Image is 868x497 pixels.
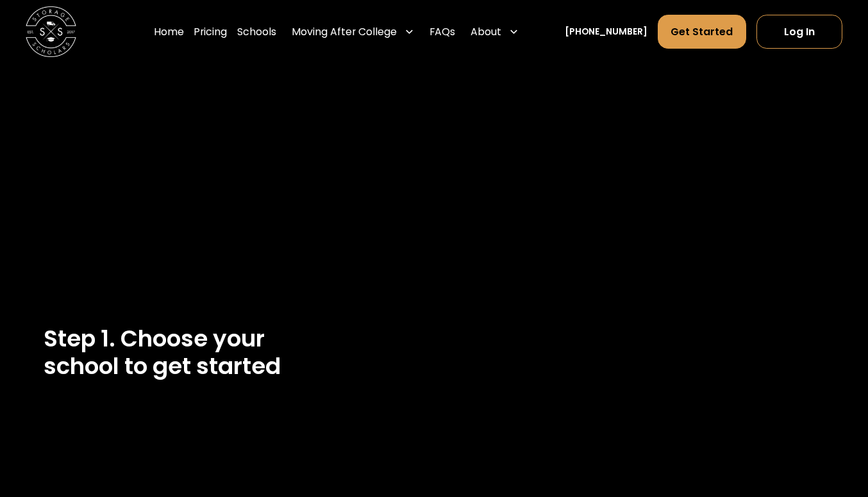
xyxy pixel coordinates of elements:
a: Pricing [194,14,227,49]
a: [PHONE_NUMBER] [565,25,647,38]
form: Remind Form [44,414,409,461]
a: Get Started [658,15,747,49]
div: Moving After College [287,14,419,49]
h2: Step 1. Choose your school to get started [44,325,409,380]
img: Storage Scholars main logo [26,6,76,57]
a: Home [154,14,184,49]
div: About [465,14,524,49]
a: FAQs [430,14,455,49]
div: About [471,24,501,40]
a: Schools [237,14,276,49]
a: Log In [756,15,842,49]
div: Moving After College [292,24,397,40]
